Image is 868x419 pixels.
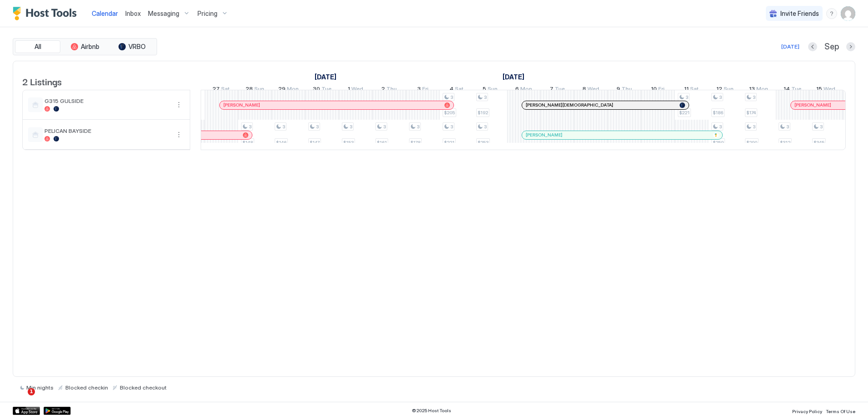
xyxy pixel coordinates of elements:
[13,407,40,415] div: App Store
[345,83,365,97] a: October 1, 2025
[682,83,701,97] a: October 11, 2025
[410,140,420,146] span: $178
[287,85,299,95] span: Mon
[616,85,620,95] span: 9
[22,74,62,88] span: 2 Listings
[713,140,724,146] span: $259
[780,140,790,146] span: $312
[614,83,634,97] a: October 9, 2025
[746,110,756,116] span: $174
[792,409,822,414] span: Privacy Policy
[221,85,230,95] span: Sat
[92,9,118,18] a: Calendar
[780,10,819,18] span: Invite Friends
[148,10,179,18] span: Messaging
[826,8,837,19] div: menu
[13,7,81,20] div: Host Tools Logo
[547,83,567,97] a: October 7, 2025
[92,10,118,17] span: Calendar
[173,129,184,140] div: menu
[313,85,320,95] span: 30
[282,124,285,130] span: 3
[62,40,108,53] button: Airbnb
[450,94,453,100] span: 3
[223,102,260,108] span: [PERSON_NAME]
[686,94,688,100] span: 3
[582,85,586,95] span: 8
[621,85,632,95] span: Thu
[679,110,690,116] span: $221
[846,42,855,51] button: Next month
[714,83,736,97] a: October 12, 2025
[749,85,755,95] span: 13
[684,85,689,95] span: 11
[520,85,532,95] span: Mon
[488,85,498,95] span: Sun
[125,9,141,18] a: Inbox
[780,41,801,52] button: [DATE]
[786,124,789,130] span: 3
[555,85,565,95] span: Tue
[484,124,487,130] span: 3
[109,40,155,53] button: VRBO
[447,83,466,97] a: October 4, 2025
[412,408,451,414] span: © 2025 Host Tools
[580,83,602,97] a: October 8, 2025
[526,132,562,138] span: [PERSON_NAME]
[246,85,253,95] span: 28
[820,124,823,130] span: 3
[44,127,170,134] span: PELICAN BAYSIDE
[781,43,799,51] div: [DATE]
[128,43,146,51] span: VRBO
[478,140,488,146] span: $253
[746,140,757,146] span: $290
[824,42,839,52] span: Sep
[826,409,855,414] span: Terms Of Use
[310,140,320,146] span: $147
[484,94,487,100] span: 3
[716,85,722,95] span: 12
[526,102,613,108] span: [PERSON_NAME][DEMOGRAPHIC_DATA]
[417,124,419,130] span: 3
[784,85,790,95] span: 14
[379,83,399,97] a: October 2, 2025
[690,85,699,95] span: Sat
[312,70,339,83] a: September 9, 2025
[243,83,266,97] a: September 28, 2025
[719,94,722,100] span: 3
[450,124,453,130] span: 3
[173,99,184,110] button: More options
[753,94,755,100] span: 3
[26,384,54,391] span: Min nights
[81,43,99,51] span: Airbnb
[658,85,665,95] span: Fri
[449,85,454,95] span: 4
[816,85,822,95] span: 15
[125,10,141,17] span: Inbox
[321,85,331,95] span: Tue
[343,140,354,146] span: $153
[483,85,486,95] span: 5
[808,42,817,51] button: Previous month
[311,83,334,97] a: September 30, 2025
[351,85,363,95] span: Wed
[276,83,301,97] a: September 29, 2025
[13,38,157,55] div: tab-group
[44,97,170,104] span: G315 GULSIDE
[210,83,232,97] a: September 27, 2025
[15,40,60,53] button: All
[28,388,35,395] span: 1
[513,83,534,97] a: October 6, 2025
[9,388,31,410] iframe: Intercom live chat
[35,43,41,51] span: All
[651,85,657,95] span: 10
[500,70,527,83] a: October 1, 2025
[794,102,831,108] span: [PERSON_NAME]
[444,140,454,146] span: $221
[753,124,755,130] span: 3
[65,384,108,391] span: Blocked checkin
[254,85,264,95] span: Sun
[212,85,220,95] span: 27
[173,99,184,110] div: menu
[44,407,71,415] a: Google Play Store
